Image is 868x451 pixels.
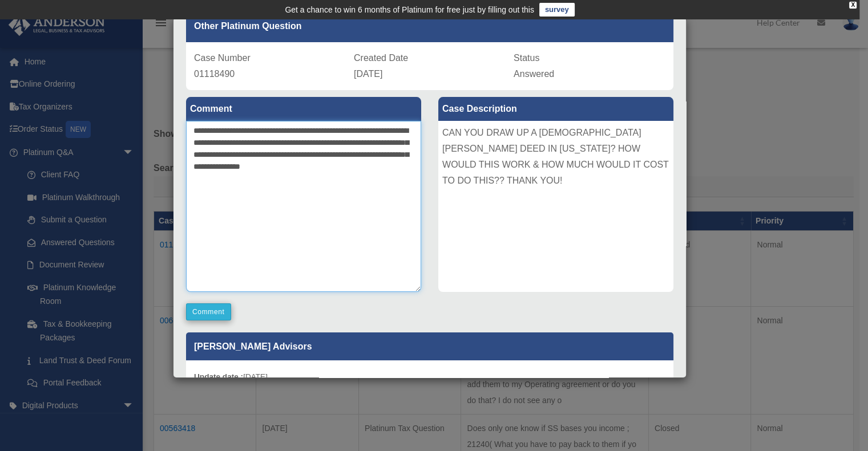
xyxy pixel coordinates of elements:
span: Status [514,53,539,63]
span: Answered [514,69,554,79]
b: Update date : [194,372,243,381]
label: Case Description [438,97,673,121]
span: Case Number [194,53,251,63]
span: Created Date [354,53,408,63]
a: survey [539,3,575,17]
div: Get a chance to win 6 months of Platinum for free just by filling out this [285,3,534,17]
span: [DATE] [354,69,382,79]
span: 01118490 [194,69,235,79]
button: Comment [186,303,231,320]
small: [DATE] [194,372,268,381]
p: [PERSON_NAME] Advisors [186,332,673,360]
div: close [849,2,857,9]
div: CAN YOU DRAW UP A [DEMOGRAPHIC_DATA] [PERSON_NAME] DEED IN [US_STATE]? HOW WOULD THIS WORK & HOW ... [438,121,673,292]
label: Comment [186,97,421,121]
div: Other Platinum Question [186,10,673,42]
